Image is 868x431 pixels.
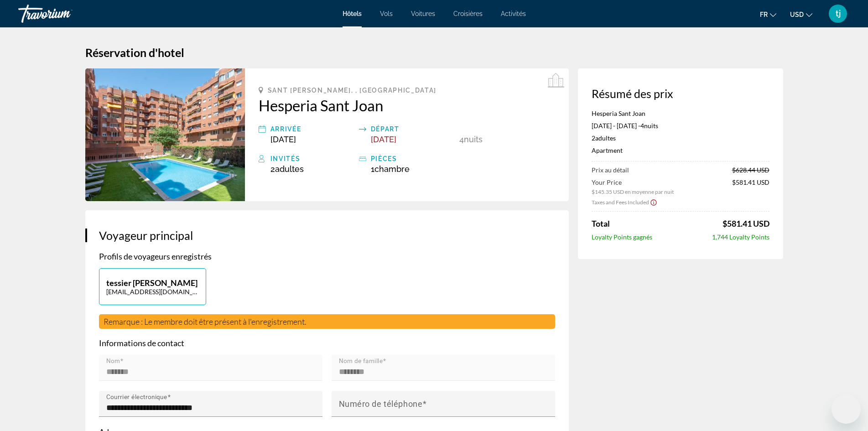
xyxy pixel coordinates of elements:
span: Remarque : Le membre doit être présent à l'enregistrement. [104,317,307,327]
a: Travorium [18,2,109,26]
h3: Voyageur principal [99,228,555,242]
span: Adultes [275,164,304,174]
iframe: Bouton de lancement de la fenêtre de messagerie [832,395,861,424]
span: $581.41 USD [732,178,769,195]
a: Hesperia Sant Joan [259,96,555,114]
mat-label: Numéro de téléphone [339,399,423,409]
p: Hesperia Sant Joan [592,109,769,117]
h1: Réservation d'hotel [85,46,783,59]
span: Your Price [592,178,674,186]
span: 2 [592,134,616,142]
h3: Résumé des prix [592,87,769,100]
a: Vols [380,10,393,17]
span: nuits [644,122,658,130]
a: Hôtels [343,10,362,17]
span: 1 [371,164,410,174]
span: 1,744 Loyalty Points [712,233,769,241]
button: Change language [760,8,776,21]
span: $581.41 USD [722,218,769,228]
a: Activités [501,10,526,17]
button: tessier [PERSON_NAME][EMAIL_ADDRESS][DOMAIN_NAME] [99,268,206,305]
span: 4 [459,135,464,144]
p: Profils de voyageurs enregistrés [99,251,555,261]
mat-label: Nom [106,358,120,365]
p: [EMAIL_ADDRESS][DOMAIN_NAME] [106,288,199,296]
span: Loyalty Points gagnés [592,233,652,241]
span: Total [592,218,610,228]
button: Show Taxes and Fees disclaimer [650,198,657,206]
span: Adultes [595,134,616,142]
span: nuits [464,135,483,144]
div: Départ [371,124,455,135]
span: USD [790,11,804,18]
p: Apartment [592,146,769,154]
mat-label: Nom de famille [339,358,383,365]
button: Change currency [790,8,812,21]
a: Voitures [411,10,435,17]
span: 2 [270,164,304,174]
span: $145.35 USD en moyenne par nuit [592,188,674,195]
button: User Menu [826,4,850,23]
button: Show Taxes and Fees breakdown [592,197,657,207]
span: Taxes and Fees Included [592,199,649,206]
span: Prix au détail [592,166,629,174]
p: [DATE] - [DATE] - [592,122,769,130]
a: Croisières [453,10,483,17]
p: tessier [PERSON_NAME] [106,278,199,288]
span: 4 [640,122,644,130]
span: [DATE] [270,135,296,144]
p: Informations de contact [99,338,555,348]
mat-label: Courrier électronique [106,394,167,401]
span: [DATE] [371,135,396,144]
span: $628.44 USD [732,166,769,174]
div: Invités [270,153,354,164]
span: tj [836,9,841,18]
div: Arrivée [270,124,354,135]
span: Chambre [374,164,410,174]
span: Sant [PERSON_NAME], , [GEOGRAPHIC_DATA] [268,87,437,94]
div: pièces [371,153,455,164]
span: fr [760,11,768,18]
